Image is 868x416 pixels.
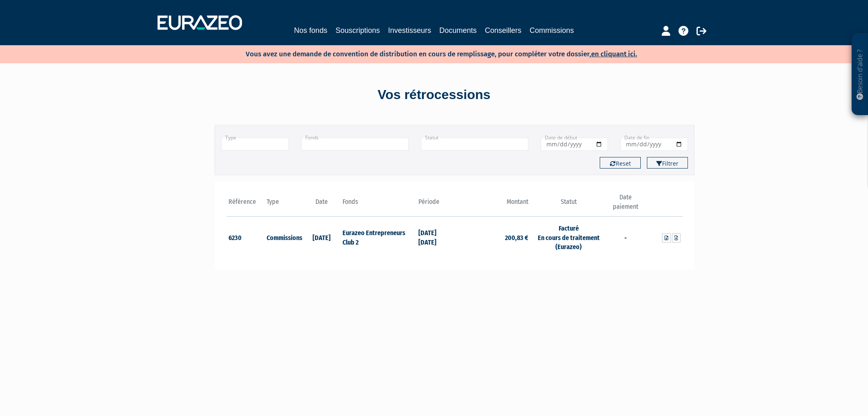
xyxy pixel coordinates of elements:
[340,216,416,258] td: Eurazeo Entrepreneurs Club 2
[439,25,477,36] a: Documents
[416,216,455,258] td: [DATE] [DATE]
[416,193,455,216] th: Période
[600,157,641,169] button: Reset
[340,193,416,216] th: Fonds
[265,193,303,216] th: Type
[647,157,688,169] button: Filtrer
[607,193,645,216] th: Date paiement
[530,193,606,216] th: Statut
[302,193,340,216] th: Date
[336,25,380,36] a: Souscriptions
[530,25,574,37] a: Commissions
[158,15,242,30] img: 1732889491-logotype_eurazeo_blanc_rvb.png
[265,216,303,258] td: Commissions
[302,216,340,258] td: [DATE]
[485,25,521,36] a: Conseillers
[200,86,668,104] div: Vos rétrocessions
[607,216,645,258] td: -
[855,37,865,111] p: Besoin d'aide ?
[455,193,530,216] th: Montant
[226,216,265,258] td: 6230
[388,25,431,36] a: Investisseurs
[226,193,265,216] th: Référence
[591,50,637,58] a: en cliquant ici.
[455,216,530,258] td: 200,83 €
[222,47,637,59] p: Vous avez une demande de convention de distribution en cours de remplissage, pour compléter votre...
[530,216,606,258] td: Facturé En cours de traitement (Eurazeo)
[294,25,327,36] a: Nos fonds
